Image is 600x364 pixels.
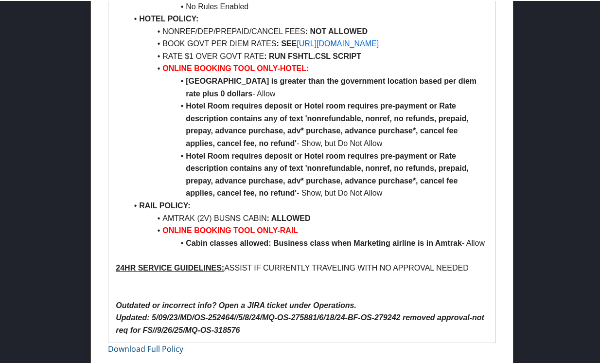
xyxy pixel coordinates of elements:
[297,38,379,47] a: [URL][DOMAIN_NAME]
[127,149,488,199] li: - Show, but Do Not Allow
[186,101,471,146] strong: Hotel Room requires deposit or Hotel room requires pre-payment or Rate description contains any o...
[127,236,488,249] li: - Allow
[305,26,368,35] strong: : NOT ALLOWED
[267,213,311,221] strong: : ALLOWED
[116,263,224,271] u: 24HR SERVICE GUIDELINES:
[186,76,478,97] strong: [GEOGRAPHIC_DATA] is greater than the government location based per diem rate plus 0 dollars
[139,14,198,22] strong: HOTEL POLICY:
[186,238,462,246] strong: Cabin classes allowed: Business class when Marketing airline is in Amtrak
[127,24,488,37] li: NONREF/DEP/PREPAID/CANCEL FEES
[127,74,488,99] li: - Allow
[127,99,488,148] li: - Show, but Do Not Allow
[127,49,488,62] li: RATE $1 OVER GOVT RATE
[116,300,356,309] em: Outdated or incorrect info? Open a JIRA ticket under Operations.
[127,211,488,224] li: AMTRAK (2V) BUSNS CABIN
[162,225,298,234] strong: ONLINE BOOKING TOOL ONLY-RAIL
[127,36,488,49] li: BOOK GOVT PER DIEM RATES
[139,200,190,209] strong: RAIL POLICY:
[276,38,297,47] strong: : SEE
[116,261,488,273] p: ASSIST IF CURRENTLY TRAVELING WITH NO APPROVAL NEEDED
[264,51,361,59] strong: : RUN FSHTL.CSL SCRIPT
[162,63,309,72] strong: ONLINE BOOKING TOOL ONLY-HOTEL:
[186,151,471,197] strong: Hotel Room requires deposit or Hotel room requires pre-payment or Rate description contains any o...
[116,312,486,333] em: Updated: 5/09/23/MD/OS-252464//5/8/24/MQ-OS-275881/6/18/24-BF-OS-279242 removed approval-not req ...
[108,343,183,353] a: Download Full Policy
